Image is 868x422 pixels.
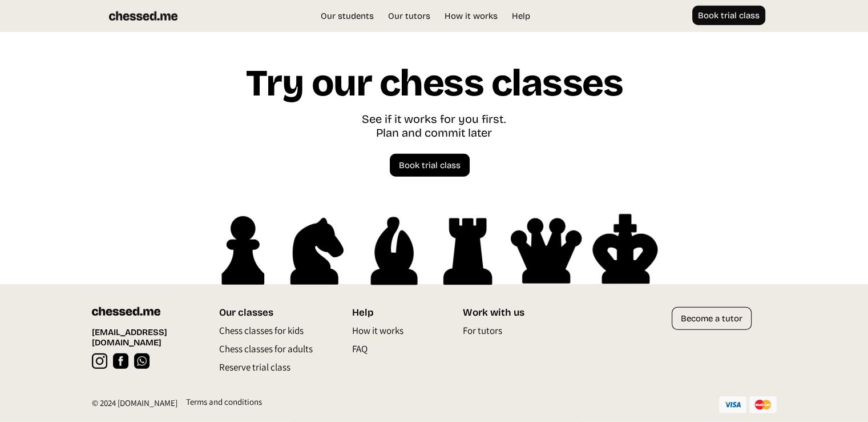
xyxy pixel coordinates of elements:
[219,343,313,361] a: Chess classes for adults
[219,307,318,319] div: Our classes
[462,307,550,319] div: Work with us
[362,112,506,142] div: See if it works for you first. Plan and commit later
[315,10,380,22] a: Our students
[186,396,262,413] div: Terms and conditions
[439,10,503,22] a: How it works
[390,154,470,177] a: Book trial class
[692,6,765,25] a: Book trial class
[245,63,623,112] h1: Try our chess classes
[219,361,290,379] a: Reserve trial class
[92,327,196,348] a: [EMAIL_ADDRESS][DOMAIN_NAME]
[672,307,752,330] a: Become a tutor
[506,10,536,22] a: Help
[462,324,502,343] a: For tutors
[352,324,403,343] a: How it works
[382,10,436,22] a: Our tutors
[352,343,368,361] a: FAQ
[92,397,177,415] div: © 2024 [DOMAIN_NAME]
[352,307,434,319] div: Help
[177,396,262,416] a: Terms and conditions
[219,324,304,343] a: Chess classes for kids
